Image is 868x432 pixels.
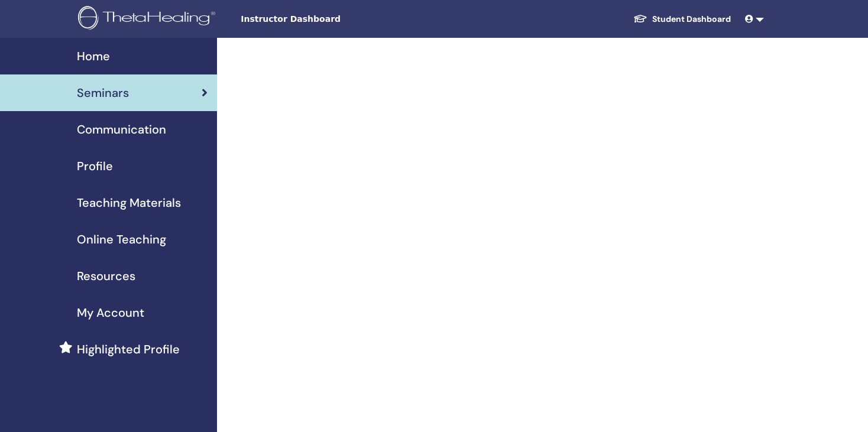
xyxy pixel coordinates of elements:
span: Communication [77,121,166,138]
img: logo.png [78,6,219,33]
span: Teaching Materials [77,194,181,212]
span: Highlighted Profile [77,340,180,358]
img: graduation-cap-white.svg [633,14,647,24]
span: Profile [77,157,113,175]
span: My Account [77,304,144,321]
span: Instructor Dashboard [241,13,418,25]
span: Seminars [77,84,129,102]
span: Resources [77,267,135,285]
a: Student Dashboard [624,8,740,30]
span: Online Teaching [77,230,166,248]
span: Home [77,47,110,65]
